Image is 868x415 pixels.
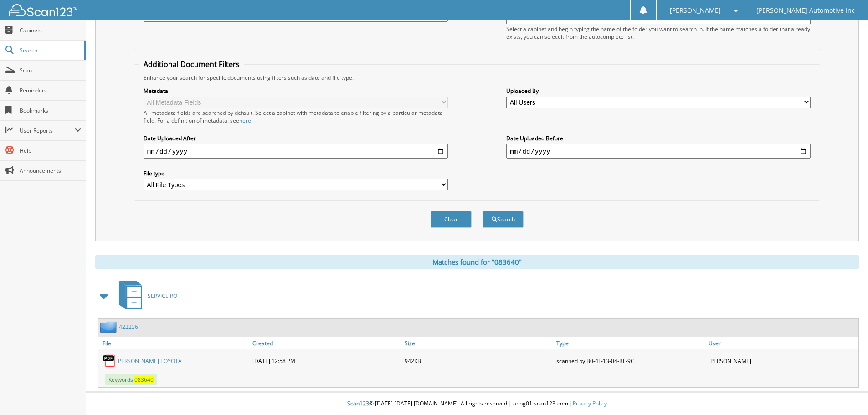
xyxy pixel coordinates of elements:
[148,292,177,300] span: SERVICE RO
[506,87,811,95] label: Uploaded By
[250,337,402,349] a: Created
[20,127,75,134] span: User Reports
[98,337,250,349] a: File
[134,376,154,384] span: 083640
[100,321,119,333] img: folder2.png
[554,352,706,370] div: scanned by B0-4F-13-04-BF-9C
[347,400,369,407] span: Scan123
[139,74,815,82] div: Enhance your search for specific documents using filters such as date and file type.
[20,147,81,154] span: Help
[706,337,858,349] a: User
[506,134,811,142] label: Date Uploaded Before
[239,117,251,124] a: here
[431,211,472,228] button: Clear
[554,337,706,349] a: Type
[144,134,448,142] label: Date Uploaded After
[20,167,81,174] span: Announcements
[144,87,448,95] label: Metadata
[144,144,448,159] input: start
[105,374,157,385] span: Keywords:
[706,352,858,370] div: [PERSON_NAME]
[9,4,77,16] img: scan123-logo-white.svg
[20,87,81,94] span: Reminders
[139,59,244,69] legend: Additional Document Filters
[506,25,811,41] div: Select a cabinet and begin typing the name of the folder you want to search in. If the name match...
[822,371,868,415] iframe: Chat Widget
[670,8,721,13] span: [PERSON_NAME]
[402,337,555,349] a: Size
[20,46,80,54] span: Search
[402,352,555,370] div: 942KB
[86,393,868,415] div: © [DATE]-[DATE] [DOMAIN_NAME]. All rights reserved | appg01-scan123-com |
[756,8,855,13] span: [PERSON_NAME] Automotive Inc
[119,323,138,331] a: 422236
[20,26,81,34] span: Cabinets
[116,357,182,365] a: [PERSON_NAME] TOYOTA
[95,255,859,269] div: Matches found for "083640"
[250,352,402,370] div: [DATE] 12:58 PM
[483,211,524,228] button: Search
[103,354,116,368] img: PDF.png
[573,400,607,407] a: Privacy Policy
[113,278,177,314] a: SERVICE RO
[20,67,81,74] span: Scan
[20,107,81,114] span: Bookmarks
[506,144,811,159] input: end
[144,169,448,177] label: File type
[144,109,448,124] div: All metadata fields are searched by default. Select a cabinet with metadata to enable filtering b...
